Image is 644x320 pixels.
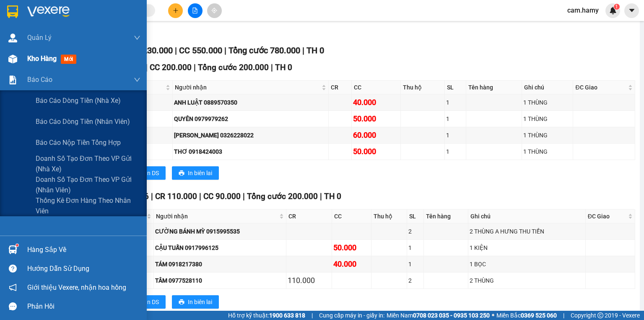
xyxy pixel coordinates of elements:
[145,297,159,307] span: In DS
[413,312,490,319] strong: 0708 023 035 - 0935 103 250
[155,227,285,236] div: CƯỜNG BÁNH MỲ 0915995535
[446,131,465,140] div: 1
[130,295,166,309] button: printerIn DS
[36,174,140,195] span: Doanh số tạo đơn theo VP gửi (nhân viên)
[145,63,148,72] span: |
[194,63,196,72] span: |
[320,191,322,201] span: |
[523,98,572,107] div: 1 THÙNG
[188,297,212,307] span: In biên lai
[496,311,557,320] span: Miền Bắc
[27,300,140,313] div: Phản hồi
[614,4,620,10] sup: 1
[174,114,327,123] div: QUYÊN 0979979262
[179,45,222,55] span: CC 550.000
[446,114,465,123] div: 1
[8,55,17,63] img: warehouse-icon
[306,45,324,55] span: TH 0
[173,8,179,13] span: plus
[27,74,52,85] span: Báo cáo
[401,81,445,94] th: Thu hộ
[446,98,465,107] div: 1
[7,5,18,18] img: logo-vxr
[470,227,584,236] div: 2 THÙNG A HƯNG THU TIỀN
[224,45,226,55] span: |
[188,168,212,178] span: In biên lai
[353,129,399,141] div: 60.000
[150,63,192,72] span: CC 200.000
[151,191,153,201] span: |
[522,81,574,94] th: Ghi chú
[408,243,423,252] div: 1
[145,168,159,178] span: In DS
[172,295,219,309] button: printerIn biên lai
[523,131,572,140] div: 1 THÙNG
[27,55,57,63] span: Kho hàng
[470,276,584,285] div: 2 THÙNG
[492,314,494,317] span: ⚪️
[371,210,407,223] th: Thu hộ
[353,113,399,125] div: 50.000
[468,210,586,223] th: Ghi chú
[211,8,217,13] span: aim
[302,45,304,55] span: |
[130,45,173,55] span: CR 230.000
[134,76,140,83] span: down
[155,260,285,269] div: TÁM 0918217380
[333,242,370,254] div: 50.000
[407,210,424,223] th: SL
[155,276,285,285] div: TÂM 0977528110
[229,45,300,55] span: Tổng cước 780.000
[312,311,313,320] span: |
[155,243,285,252] div: CẬU TUẤN 0917996125
[179,170,184,177] span: printer
[27,262,140,275] div: Hướng dẫn sử dụng
[588,212,626,221] span: ĐC Giao
[155,191,197,201] span: CR 110.000
[228,311,305,320] span: Hỗ trợ kỹ thuật:
[561,5,605,16] span: cam.hamy
[624,3,639,18] button: caret-down
[243,191,245,201] span: |
[36,95,121,106] span: Báo cáo dòng tiền (nhà xe)
[387,311,490,320] span: Miền Nam
[188,3,203,18] button: file-add
[36,153,140,174] span: Doanh số tạo đơn theo VP gửi (nhà xe)
[615,4,618,10] span: 1
[408,260,423,269] div: 1
[609,7,617,14] img: icon-new-feature
[408,276,423,285] div: 2
[247,191,318,201] span: Tổng cước 200.000
[352,81,401,94] th: CC
[288,275,330,286] div: 110.000
[8,245,17,254] img: warehouse-icon
[192,8,198,13] span: file-add
[198,63,269,72] span: Tổng cước 200.000
[9,302,17,310] span: message
[36,195,140,216] span: Thống kê đơn hàng theo nhân viên
[8,34,17,42] img: warehouse-icon
[332,210,371,223] th: CC
[8,76,17,84] img: solution-icon
[9,265,17,273] span: question-circle
[470,243,584,252] div: 1 KIỆN
[575,83,626,92] span: ĐC Giao
[27,32,52,43] span: Quản Lý
[286,210,332,223] th: CR
[36,137,121,148] span: Báo cáo nộp tiền Tổng hợp
[470,260,584,269] div: 1 BỌC
[175,45,177,55] span: |
[523,114,572,123] div: 1 THÙNG
[36,116,130,127] span: Báo cáo dòng tiền (nhân viên)
[319,311,384,320] span: Cung cấp máy in - giấy in:
[16,244,18,247] sup: 1
[168,3,183,18] button: plus
[207,3,222,18] button: aim
[466,81,522,94] th: Tên hàng
[172,166,219,180] button: printerIn biên lai
[199,191,201,201] span: |
[27,282,126,293] span: Giới thiệu Vexere, nhận hoa hồng
[275,63,292,72] span: TH 0
[521,312,557,319] strong: 0369 525 060
[628,7,636,14] span: caret-down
